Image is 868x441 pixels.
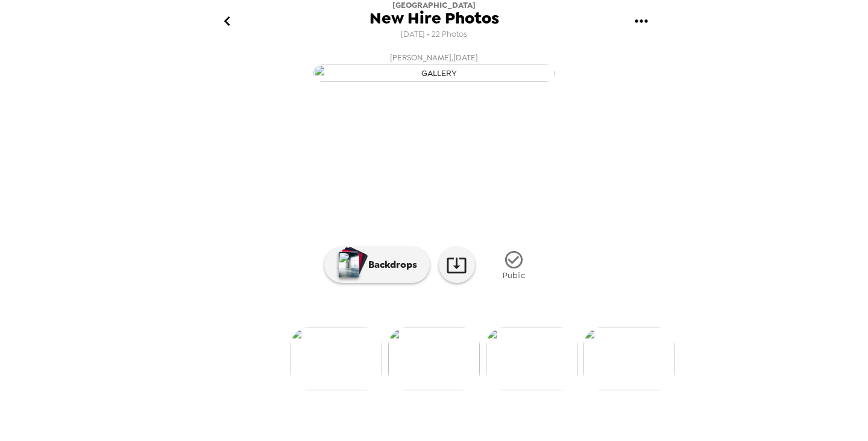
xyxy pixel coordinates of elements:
[207,2,247,41] button: go back
[503,270,525,281] span: Public
[324,247,430,283] button: Backdrops
[313,65,555,82] img: gallery
[486,328,577,390] img: gallery
[193,47,675,86] button: [PERSON_NAME],[DATE]
[390,51,478,65] span: [PERSON_NAME] , [DATE]
[388,328,480,390] img: gallery
[362,258,417,272] p: Backdrops
[621,2,661,41] button: gallery menu
[291,328,382,390] img: gallery
[370,10,499,27] span: New Hire Photos
[484,243,544,288] button: Public
[583,328,675,390] img: gallery
[401,27,467,43] span: [DATE] • 22 Photos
